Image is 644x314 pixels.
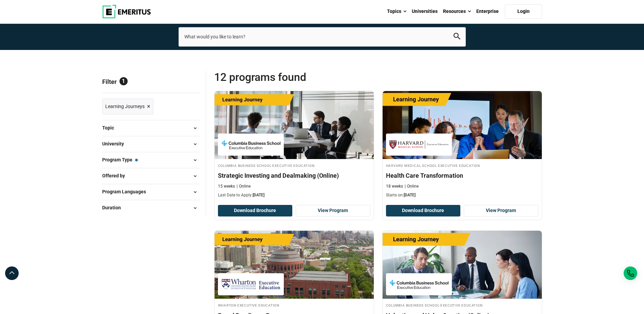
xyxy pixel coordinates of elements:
[454,33,460,41] button: search
[102,187,200,197] button: Program Languages
[386,171,538,180] h4: Health Care Transformation
[102,155,200,165] button: Program Type
[218,192,370,198] p: Last Date to Apply:
[102,139,200,149] button: University
[383,91,542,159] img: Health Care Transformation | Online Healthcare Course
[215,91,374,159] img: Strategic Investing and Dealmaking (Online) | Online Finance Course
[386,192,538,198] p: Starts on:
[386,162,538,168] h4: Harvard Medical School Executive Education
[389,277,448,292] img: Columbia Business School Executive Education
[221,277,280,292] img: Wharton Executive Education
[102,99,153,115] a: Learning Journeys ×
[179,78,200,87] a: Reset all
[147,102,150,111] span: ×
[464,205,538,216] a: View Program
[218,302,370,308] h4: Wharton Executive Education
[386,184,403,189] p: 18 weeks
[215,231,374,299] img: Board Readiness Program | Online Leadership Course
[214,70,378,84] span: 12 Programs found
[505,4,542,19] a: Login
[386,205,461,216] button: Download Brochure
[218,171,370,180] h4: Strategic Investing and Dealmaking (Online)
[102,70,200,93] p: Filter
[119,77,128,85] span: 1
[102,156,138,163] span: Program Type
[253,193,264,197] span: [DATE]
[179,27,466,46] input: search-page
[102,123,200,133] button: Topic
[102,188,151,195] span: Program Languages
[102,172,130,179] span: Offered by
[105,103,145,110] span: Learning Journeys
[218,184,235,189] p: 15 weeks
[386,302,538,308] h4: Columbia Business School Executive Education
[102,140,129,147] span: University
[296,205,370,216] a: View Program
[218,162,370,168] h4: Columbia Business School Executive Education
[102,124,119,132] span: Topic
[404,193,416,197] span: [DATE]
[383,91,542,202] a: Healthcare Course by Harvard Medical School Executive Education - October 9, 2025 Harvard Medical...
[215,91,374,202] a: Finance Course by Columbia Business School Executive Education - October 2, 2025 Columbia Busines...
[218,205,293,216] button: Download Brochure
[102,203,200,213] button: Duration
[454,35,460,41] a: search
[221,137,280,152] img: Columbia Business School Executive Education
[389,137,448,152] img: Harvard Medical School Executive Education
[102,171,200,181] button: Offered by
[237,184,251,189] p: Online
[383,231,542,299] img: Valuation and Value Creation (Online) | Online Finance Course
[405,184,419,189] p: Online
[102,204,126,211] span: Duration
